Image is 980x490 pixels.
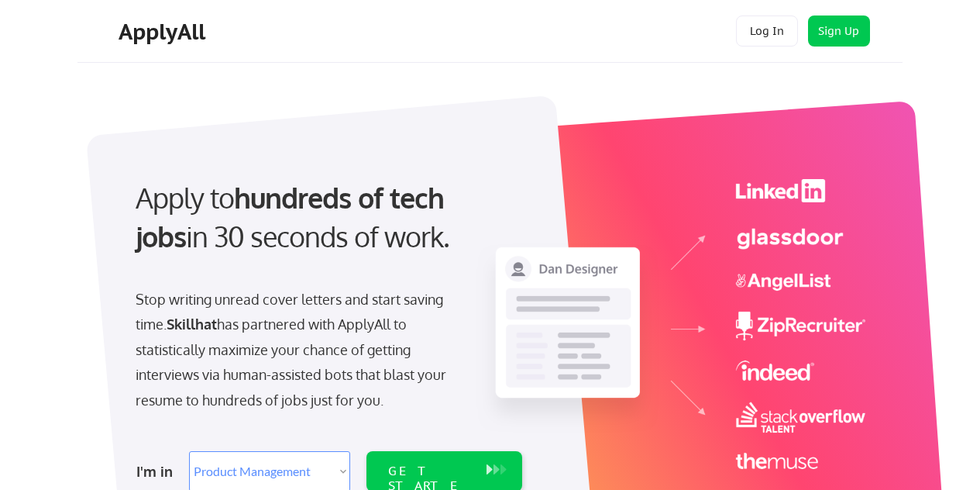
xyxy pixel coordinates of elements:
div: I'm in [136,459,180,484]
button: Sign Up [808,16,870,47]
strong: hundreds of tech jobs [136,180,451,254]
div: ApplyAll [119,19,210,45]
div: Stop writing unread cover letters and start saving time. has partnered with ApplyAll to statistic... [136,287,454,412]
button: Log In [736,16,798,47]
div: Apply to in 30 seconds of work. [136,178,516,257]
strong: Skillhat [167,316,217,333]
